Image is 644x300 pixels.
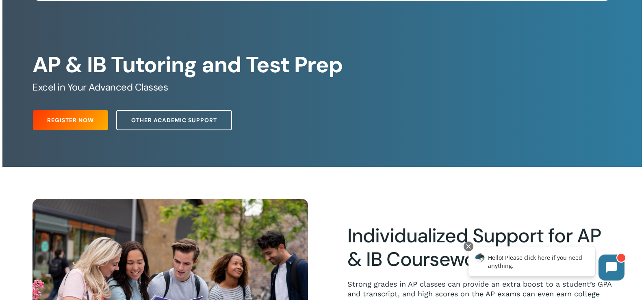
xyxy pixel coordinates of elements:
span: Register Now [47,116,94,124]
h2: Individualized Support for AP & IB Coursework and Exams [347,224,611,271]
h5: Excel in Your Advanced Classes [33,81,611,94]
span: Other Academic Support [131,116,217,124]
a: Other Academic Support [116,110,232,130]
h1: AP & IB Tutoring and Test Prep [33,52,611,78]
iframe: Chatbot [460,240,633,289]
a: Register Now [33,110,108,130]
